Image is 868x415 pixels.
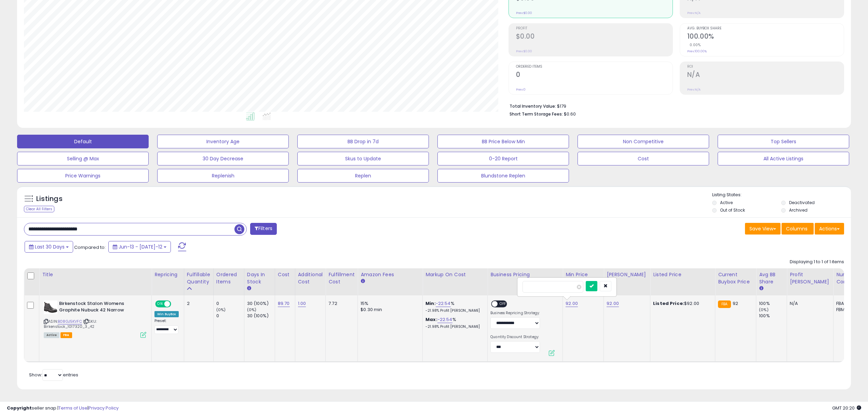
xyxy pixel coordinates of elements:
b: Short Term Storage Fees: [510,111,563,117]
p: -21.98% Profit [PERSON_NAME] [425,308,482,313]
div: seller snap | | [7,405,119,412]
small: Amazon Fees. [361,278,365,284]
button: Replen [297,169,429,183]
p: -21.98% Profit [PERSON_NAME] [425,324,482,329]
h2: $0.00 [516,32,673,42]
div: 0 [216,313,244,319]
button: Save View [745,223,781,235]
a: Terms of Use [58,405,87,411]
small: (0%) [216,307,226,312]
button: Inventory Age [157,135,289,148]
p: Listing States: [712,192,851,198]
div: 2 [187,300,208,307]
span: Profit [516,27,673,30]
button: Selling @ Max [17,152,149,165]
div: 100% [759,300,787,307]
a: B08GJ5KVFC [58,319,82,324]
div: 7.72 [328,300,352,307]
button: Jun-13 - [DATE]-12 [108,241,171,253]
div: FBA: 0 [836,300,859,307]
span: Avg. Buybox Share [687,27,844,30]
small: Avg BB Share. [759,285,763,292]
div: Markup on Cost [425,271,485,278]
b: Min: [425,300,436,307]
small: (0%) [247,307,257,312]
a: 92.00 [566,300,578,307]
div: 0 [216,300,244,307]
div: % [425,300,482,313]
h5: Listings [36,194,63,204]
small: (0%) [759,307,769,312]
div: Profit [PERSON_NAME] [790,271,830,285]
b: Listed Price: [653,300,684,307]
button: Filters [250,223,277,235]
div: Avg BB Share [759,271,784,285]
div: N/A [790,300,828,307]
span: FBA [60,332,72,338]
small: Prev: N/A [687,88,701,92]
button: All Active Listings [718,152,849,165]
span: Ordered Items [516,65,673,69]
a: -22.54 [436,300,451,307]
small: Prev: 100.00% [687,49,707,53]
label: Active [720,200,733,205]
button: BB Drop in 7d [297,135,429,148]
div: Repricing [154,271,181,278]
b: Birkenstock Stalon Womens Graphite Nubuck 42 Narrow [59,300,142,315]
div: Num of Comp. [836,271,861,285]
small: Prev: 0 [516,88,526,92]
button: Blundstone Replen [437,169,569,183]
button: Top Sellers [718,135,849,148]
div: 30 (100%) [247,300,275,307]
div: $92.00 [653,300,710,307]
div: Cost [278,271,292,278]
div: % [425,317,482,329]
a: 1.00 [298,300,306,307]
img: 41Is4nwDYiL._SL40_.jpg [44,300,57,314]
div: [PERSON_NAME] [607,271,647,278]
button: 0-20 Report [437,152,569,165]
div: Current Buybox Price [718,271,753,285]
h2: 100.00% [687,32,844,42]
button: Non Competitive [578,135,709,148]
small: Prev: $0.00 [516,11,532,15]
div: 30 (100%) [247,313,275,319]
div: Ordered Items [216,271,241,285]
span: Columns [786,225,808,232]
span: Compared to: [74,244,106,251]
div: Business Pricing [490,271,560,278]
button: Actions [815,223,844,235]
h2: 0 [516,71,673,80]
a: 89.70 [278,300,290,307]
div: Title [42,271,149,278]
div: 100% [759,313,787,319]
button: Skus to Update [297,152,429,165]
label: Business Repricing Strategy: [490,311,540,316]
small: Prev: $0.00 [516,49,532,53]
small: FBA [718,300,731,308]
div: Days In Stock [247,271,272,285]
a: Privacy Policy [89,405,119,411]
strong: Copyright [7,405,32,411]
div: Fulfillment Cost [328,271,355,285]
label: Archived [789,207,808,213]
a: 92.00 [607,300,619,307]
div: Clear All Filters [24,206,54,212]
div: Win BuyBox [154,311,179,317]
th: The percentage added to the cost of goods (COGS) that forms the calculator for Min & Max prices. [423,268,488,295]
span: Show: entries [29,372,78,378]
small: Prev: N/A [687,11,701,15]
button: BB Price Below Min [437,135,569,148]
b: Total Inventory Value: [510,103,556,109]
label: Deactivated [789,200,815,205]
button: Replenish [157,169,289,183]
button: Default [17,135,149,148]
div: $0.30 min [361,307,417,313]
span: Jun-13 - [DATE]-12 [119,243,162,250]
div: FBM: 1 [836,307,859,313]
div: Min Price [566,271,601,278]
span: 92 [733,300,738,307]
div: Displaying 1 to 1 of 1 items [790,259,844,265]
div: Amazon Fees [361,271,420,278]
button: Last 30 Days [25,241,73,253]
